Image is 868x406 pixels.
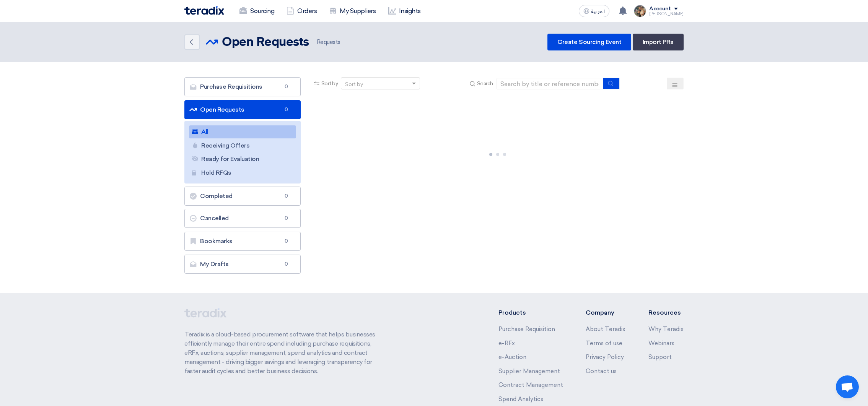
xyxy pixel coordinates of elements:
a: Privacy Policy [586,354,624,361]
a: Insights [382,3,427,19]
li: Products [498,308,563,317]
a: Hold RFQs [189,166,296,179]
a: Why Teradix [648,326,684,333]
input: Search by title or reference number [496,78,603,89]
span: 0 [282,260,291,268]
a: About Teradix [586,326,625,333]
div: Account [649,6,671,12]
a: Supplier Management [498,368,560,375]
span: 0 [282,214,291,222]
a: Bookmarks0 [184,232,301,251]
li: Resources [648,308,684,317]
a: Import PRs [633,34,684,50]
a: Contract Management [498,382,563,388]
a: Completed0 [184,187,301,206]
a: Ready for Evaluation [189,153,296,166]
a: Create Sourcing Event [547,34,631,50]
span: Requests [315,38,340,47]
a: My Suppliers [323,3,382,19]
a: Open Requests0 [184,100,301,119]
img: file_1710751448746.jpg [634,5,646,17]
a: Cancelled0 [184,209,301,228]
a: My Drafts0 [184,255,301,274]
div: [PERSON_NAME] [649,12,684,16]
a: Contact us [586,368,617,375]
a: Webinars [648,340,674,347]
div: Sort by [345,80,363,88]
a: Orders [280,3,323,19]
a: Spend Analytics [498,396,543,403]
span: العربية [591,9,605,14]
a: Purchase Requisition [498,326,555,333]
p: Teradix is a cloud-based procurement software that helps businesses efficiently manage their enti... [184,330,384,376]
a: Sourcing [233,3,280,19]
span: Search [477,80,493,88]
a: All [189,125,296,138]
a: Support [648,354,672,361]
a: Terms of use [586,340,622,347]
a: Receiving Offers [189,139,296,152]
span: 0 [282,192,291,200]
img: Teradix logo [184,6,224,15]
span: 0 [282,106,291,114]
a: e-Auction [498,354,526,361]
a: Open chat [836,375,859,398]
li: Company [586,308,625,317]
span: 0 [282,237,291,245]
a: e-RFx [498,340,515,347]
button: العربية [579,5,609,17]
a: Purchase Requisitions0 [184,77,301,96]
span: Sort by [321,80,338,88]
span: 0 [282,83,291,91]
h2: Open Requests [222,35,309,50]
